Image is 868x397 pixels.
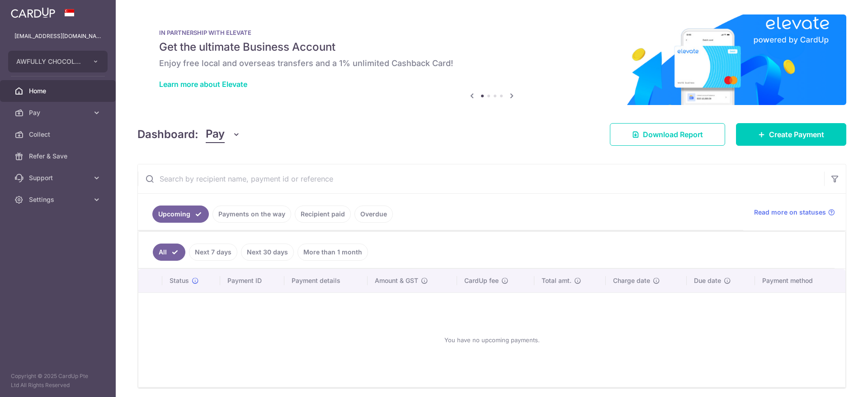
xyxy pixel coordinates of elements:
[29,130,89,139] span: Collect
[153,244,185,261] a: All
[11,7,55,18] img: CardUp
[159,29,825,36] p: IN PARTNERSHIP WITH ELEVATE
[613,276,650,285] span: Charge date
[375,276,418,285] span: Amount & GST
[137,126,198,143] h4: Dashboard:
[8,51,108,72] button: AWFULLY CHOCOLATE PTE LTD
[297,244,368,261] a: More than 1 month
[736,123,846,146] a: Create Payment
[241,244,294,261] a: Next 30 days
[354,206,393,223] a: Overdue
[14,32,101,41] p: [EMAIL_ADDRESS][DOMAIN_NAME]
[29,86,89,96] span: Home
[29,108,89,117] span: Pay
[159,80,247,89] a: Learn more about Elevate
[610,123,725,146] a: Download Report
[694,276,721,285] span: Due date
[138,164,824,193] input: Search by recipient name, payment id or reference
[284,269,368,292] th: Payment details
[542,276,571,285] span: Total amt.
[643,129,703,140] span: Download Report
[159,40,825,54] h5: Get the ultimate Business Account
[464,276,499,285] span: CardUp fee
[206,126,225,143] span: Pay
[170,276,189,285] span: Status
[189,244,237,261] a: Next 7 days
[29,152,89,161] span: Refer & Save
[149,300,835,380] div: You have no upcoming payments.
[152,206,209,223] a: Upcoming
[159,58,825,69] h6: Enjoy free local and overseas transfers and a 1% unlimited Cashback Card!
[755,269,845,292] th: Payment method
[29,173,89,182] span: Support
[137,14,846,105] img: Renovation banner
[212,206,291,223] a: Payments on the way
[29,195,89,204] span: Settings
[16,57,83,66] span: AWFULLY CHOCOLATE PTE LTD
[754,208,835,217] a: Read more on statuses
[754,208,826,217] span: Read more on statuses
[220,269,284,292] th: Payment ID
[206,126,241,143] button: Pay
[295,206,351,223] a: Recipient paid
[769,129,824,140] span: Create Payment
